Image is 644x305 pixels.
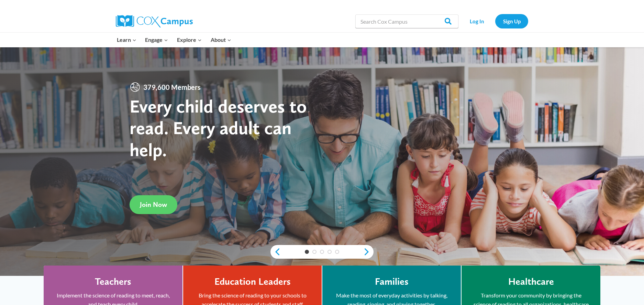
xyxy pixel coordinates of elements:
[130,95,307,161] strong: Every child deserves to read. Every adult can help.
[214,276,291,288] h4: Education Leaders
[363,248,374,256] a: next
[177,35,202,44] span: Explore
[355,14,458,28] input: Search Cox Campus
[95,276,131,288] h4: Teachers
[462,14,492,28] a: Log In
[117,35,136,44] span: Learn
[320,250,324,254] a: 3
[116,15,193,27] img: Cox Campus
[335,250,339,254] a: 5
[462,14,528,28] nav: Secondary Navigation
[327,250,332,254] a: 4
[508,276,554,288] h4: Healthcare
[112,33,235,47] nav: Primary Navigation
[270,248,281,256] a: previous
[211,35,231,44] span: About
[375,276,409,288] h4: Families
[270,245,374,259] div: content slider buttons
[305,250,309,254] a: 1
[141,82,203,93] span: 379,600 Members
[130,195,177,214] a: Join Now
[312,250,317,254] a: 2
[145,35,168,44] span: Engage
[140,200,167,209] span: Join Now
[495,14,528,28] a: Sign Up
